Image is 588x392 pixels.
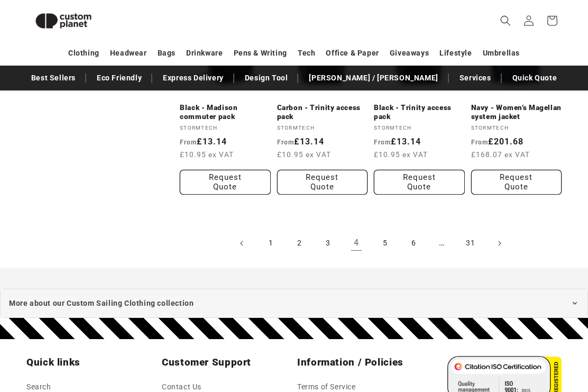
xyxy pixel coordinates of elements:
[459,232,482,255] a: Page 31
[454,69,497,87] a: Services
[26,69,81,87] a: Best Sellers
[407,278,588,392] iframe: Chat Widget
[158,69,229,87] a: Express Delivery
[234,44,287,62] a: Pens & Writing
[186,44,223,62] a: Drinkware
[374,103,465,122] a: Black - Trinity access pack
[304,69,443,87] a: [PERSON_NAME] / [PERSON_NAME]
[494,9,517,32] summary: Search
[439,44,472,62] a: Lifestyle
[180,170,271,195] button: Request Quote
[26,4,100,38] img: Custom Planet
[259,232,282,255] a: Page 1
[9,297,194,310] span: More about our Custom Sailing Clothing collection
[68,44,99,62] a: Clothing
[390,44,429,62] a: Giveaways
[373,232,397,255] a: Page 5
[345,232,368,255] a: Page 4
[180,232,562,255] nav: Pagination
[488,232,511,255] a: Next page
[110,44,147,62] a: Headwear
[430,232,454,255] span: …
[471,170,562,195] button: Request Quote
[297,356,426,369] h2: Information / Policies
[91,69,147,87] a: Eco Friendly
[180,103,271,122] a: Black - Madison commuter pack
[162,356,291,369] h2: Customer Support
[326,44,379,62] a: Office & Paper
[26,356,155,369] h2: Quick links
[507,69,563,87] a: Quick Quote
[231,232,254,255] a: Previous page
[277,103,368,122] a: Carbon - Trinity access pack
[158,44,176,62] a: Bags
[298,44,315,62] a: Tech
[402,232,425,255] a: Page 6
[288,232,311,255] a: Page 2
[316,232,339,255] a: Page 3
[240,69,293,87] a: Design Tool
[471,103,562,122] a: Navy - Women’s Magellan system jacket
[374,170,465,195] button: Request Quote
[483,44,520,62] a: Umbrellas
[277,170,368,195] button: Request Quote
